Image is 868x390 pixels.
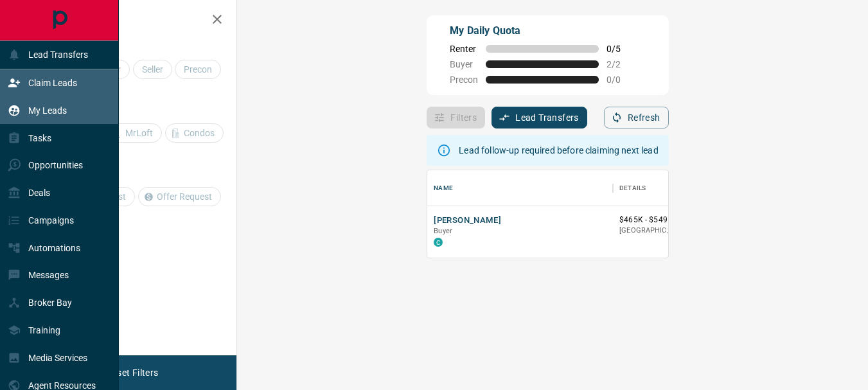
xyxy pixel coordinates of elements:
p: My Daily Quota [450,23,635,39]
span: Buyer [434,227,452,235]
p: [GEOGRAPHIC_DATA] [619,226,723,236]
p: $465K - $549K [619,215,723,226]
button: Lead Transfers [492,107,587,129]
button: [PERSON_NAME] [434,215,501,227]
button: Reset Filters [98,362,166,384]
span: 2 / 2 [607,59,635,69]
button: Refresh [604,107,669,129]
span: Renter [450,44,478,54]
div: Lead follow-up required before claiming next lead [459,139,658,162]
span: Buyer [450,59,478,69]
div: Name [434,170,453,206]
div: Name [427,170,613,206]
span: 0 / 0 [607,75,635,85]
span: Precon [450,75,478,85]
span: 0 / 5 [607,44,635,54]
h2: Filters [41,13,224,28]
div: Details [619,170,646,206]
div: condos.ca [434,238,443,247]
